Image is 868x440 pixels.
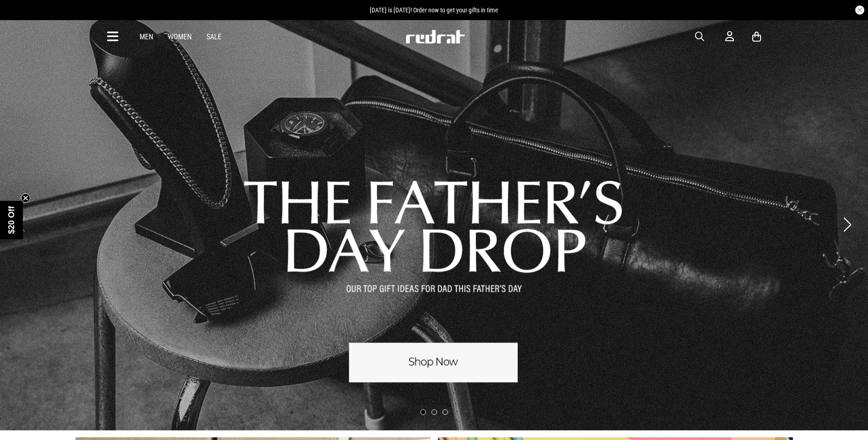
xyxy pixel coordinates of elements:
[370,6,498,14] span: [DATE] is [DATE]! Order now to get your gifts in time
[21,193,30,203] button: Close teaser
[7,206,16,234] span: $20 Off
[140,32,153,41] a: Men
[405,30,465,43] img: Redrat logo
[841,215,853,235] button: Next slide
[206,32,221,41] a: Sale
[168,32,192,41] a: Women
